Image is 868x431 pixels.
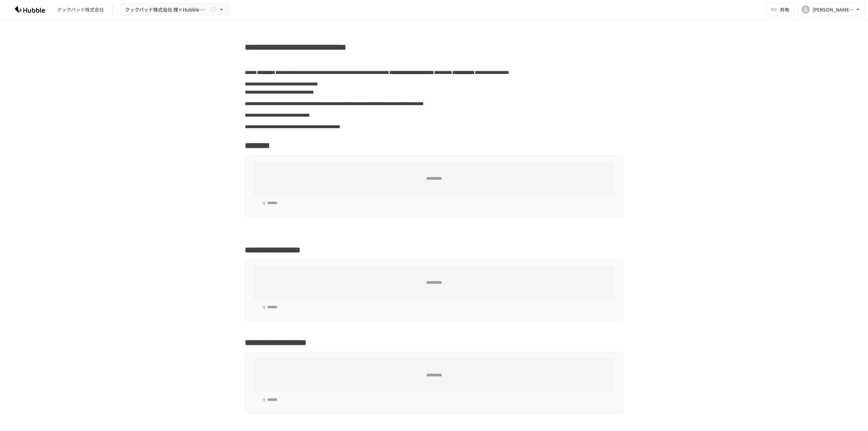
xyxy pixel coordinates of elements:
[121,3,229,16] button: クックパッド株式会社 様×Hubble miniトライアル導入資料
[57,6,104,13] div: クックパッド株式会社
[780,6,789,13] span: 共有
[797,3,865,16] button: A[PERSON_NAME][EMAIL_ADDRESS][DOMAIN_NAME]
[812,5,854,14] div: [PERSON_NAME][EMAIL_ADDRESS][DOMAIN_NAME]
[766,3,795,16] button: 共有
[125,5,209,14] span: クックパッド株式会社 様×Hubble miniトライアル導入資料
[802,5,810,14] div: A
[8,4,52,15] img: HzDRNkGCf7KYO4GfwKnzITak6oVsp5RHeZBEM1dQFiQ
